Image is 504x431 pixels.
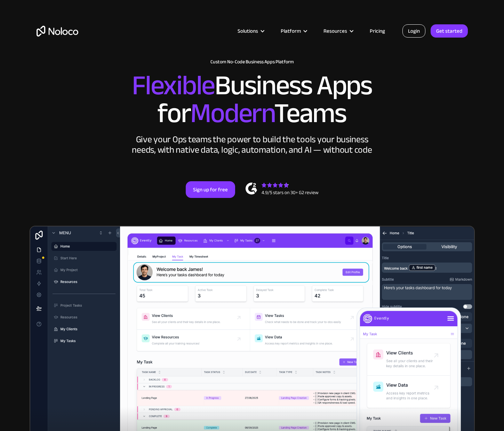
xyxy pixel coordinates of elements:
[402,24,425,38] a: Login
[37,26,78,37] a: home
[132,59,215,111] span: Flexible
[315,26,361,35] div: Resources
[361,26,394,35] a: Pricing
[323,26,347,35] div: Resources
[229,26,272,35] div: Solutions
[190,87,274,139] span: Modern
[281,26,301,35] div: Platform
[186,181,235,198] a: Sign up for free
[272,26,315,35] div: Platform
[431,24,468,38] a: Get started
[238,26,258,35] div: Solutions
[130,134,374,155] div: Give your Ops teams the power to build the tools your business needs, with native data, logic, au...
[37,72,468,127] h2: Business Apps for Teams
